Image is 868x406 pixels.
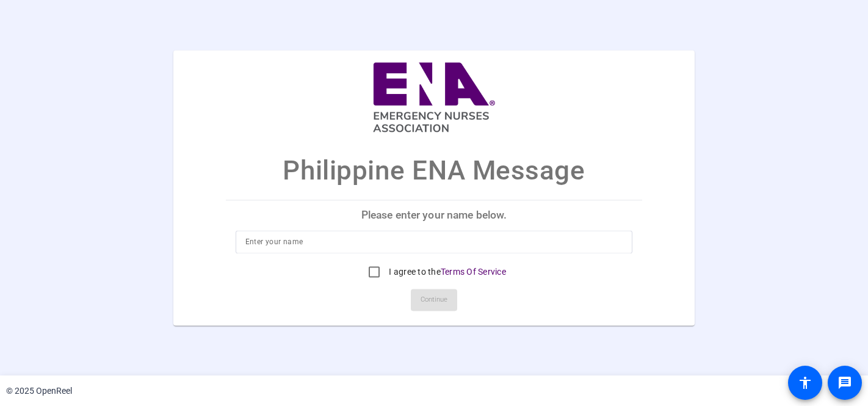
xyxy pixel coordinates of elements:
[6,385,72,397] div: © 2025 OpenReel
[837,375,852,390] mat-icon: message
[245,234,623,249] input: Enter your name
[226,201,643,230] p: Please enter your name below.
[373,62,495,132] img: company-logo
[441,267,506,277] a: Terms Of Service
[386,266,506,278] label: I agree to the
[283,151,585,191] p: Philippine ENA Message
[798,375,812,390] mat-icon: accessibility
